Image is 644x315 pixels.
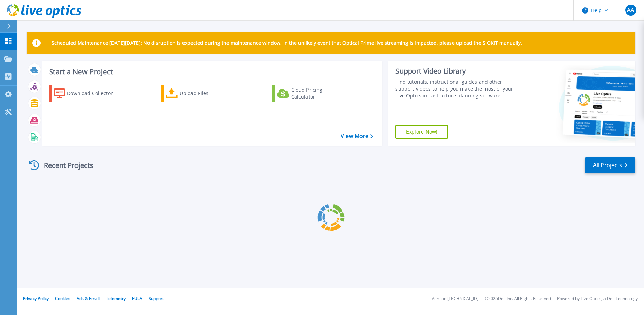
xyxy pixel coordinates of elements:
span: AA [627,7,634,13]
p: Scheduled Maintenance [DATE][DATE]: No disruption is expected during the maintenance window. In t... [52,40,522,46]
a: Cloud Pricing Calculator [272,85,349,102]
a: View More [341,133,373,139]
li: © 2025 Dell Inc. All Rights Reserved [485,297,551,301]
a: Cookies [55,296,70,301]
div: Support Video Library [395,67,521,76]
a: All Projects [585,157,635,173]
div: Cloud Pricing Calculator [291,86,347,100]
a: Download Collector [49,85,126,102]
a: Support [149,296,164,301]
div: Download Collector [67,86,122,100]
a: Upload Files [161,85,238,102]
a: Privacy Policy [23,296,49,301]
div: Upload Files [180,86,235,100]
a: Ads & Email [77,296,100,301]
li: Powered by Live Optics, a Dell Technology [557,297,638,301]
a: EULA [132,296,142,301]
div: Find tutorials, instructional guides and other support videos to help you make the most of your L... [395,78,521,99]
li: Version: [TECHNICAL_ID] [432,297,478,301]
a: Telemetry [106,296,126,301]
div: Recent Projects [27,157,103,174]
a: Explore Now! [395,125,448,139]
h3: Start a New Project [49,68,373,76]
